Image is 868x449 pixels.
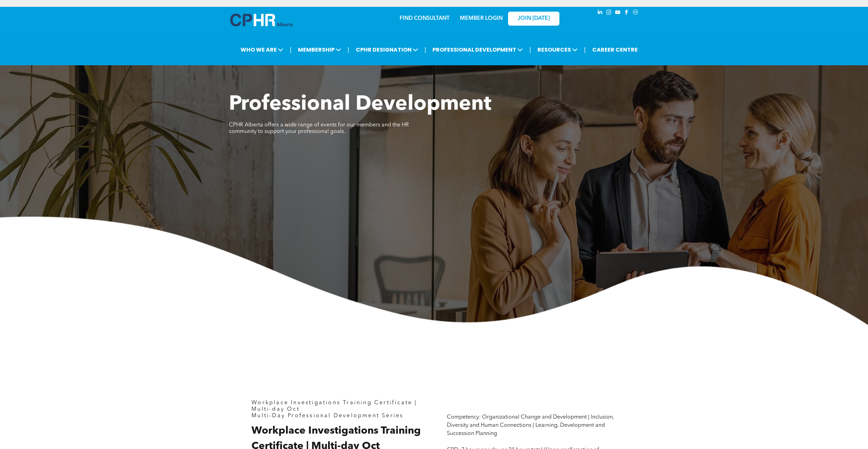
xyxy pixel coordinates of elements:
[230,14,293,26] img: A blue and white logo for cp alberta
[238,43,285,56] span: WHO WE ARE
[518,15,550,22] span: JOIN [DATE]
[584,43,586,57] li: |
[632,9,639,18] a: Social network
[590,43,640,56] a: CAREER CENTRE
[425,43,426,57] li: |
[251,400,417,412] span: Workplace Investigations Training Certificate | Multi-day Oct
[605,9,613,18] a: instagram
[229,122,409,134] span: CPHR Alberta offers a wide range of events for our members and the HR community to support your p...
[535,43,580,56] span: RESOURCES
[400,16,450,21] a: FIND CONSULTANT
[460,16,503,21] a: MEMBER LOGIN
[296,43,343,56] span: MEMBERSHIP
[596,9,604,18] a: linkedin
[430,43,525,56] span: PROFESSIONAL DEVELOPMENT
[290,43,292,57] li: |
[348,43,349,57] li: |
[354,43,420,56] span: CPHR DESIGNATION
[623,9,631,18] a: facebook
[251,413,403,419] span: Multi-Day Professional Development Series
[529,43,531,57] li: |
[614,9,622,18] a: youtube
[508,12,559,26] a: JOIN [DATE]
[229,94,491,115] span: Professional Development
